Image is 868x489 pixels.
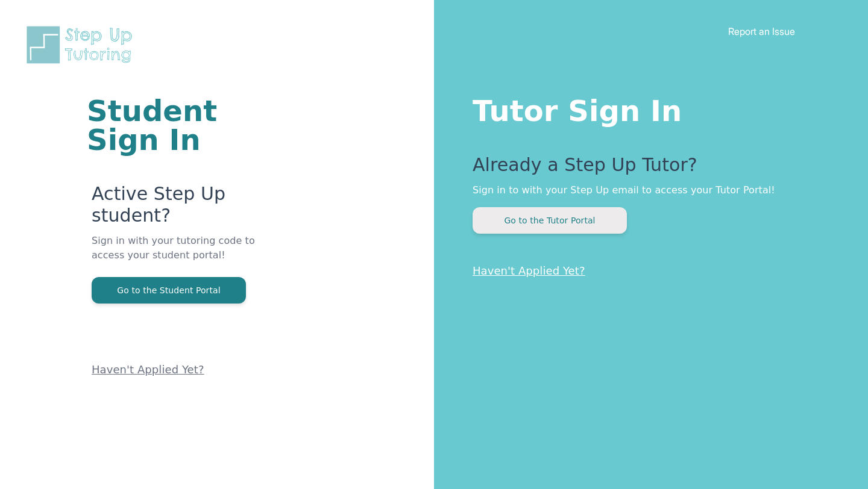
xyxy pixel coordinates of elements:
a: Go to the Student Portal [92,284,246,296]
img: Step Up Tutoring horizontal logo [24,24,140,66]
p: Already a Step Up Tutor? [473,154,820,183]
p: Sign in to with your Step Up email to access your Tutor Portal! [473,183,820,198]
p: Active Step Up student? [92,183,289,234]
a: Haven't Applied Yet? [92,363,204,376]
a: Go to the Tutor Portal [473,214,627,226]
h1: Student Sign In [87,96,289,154]
a: Report an Issue [728,25,795,37]
button: Go to the Tutor Portal [473,207,627,234]
h1: Tutor Sign In [473,92,820,125]
p: Sign in with your tutoring code to access your student portal! [92,234,289,277]
button: Go to the Student Portal [92,277,246,304]
a: Haven't Applied Yet? [473,264,585,277]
